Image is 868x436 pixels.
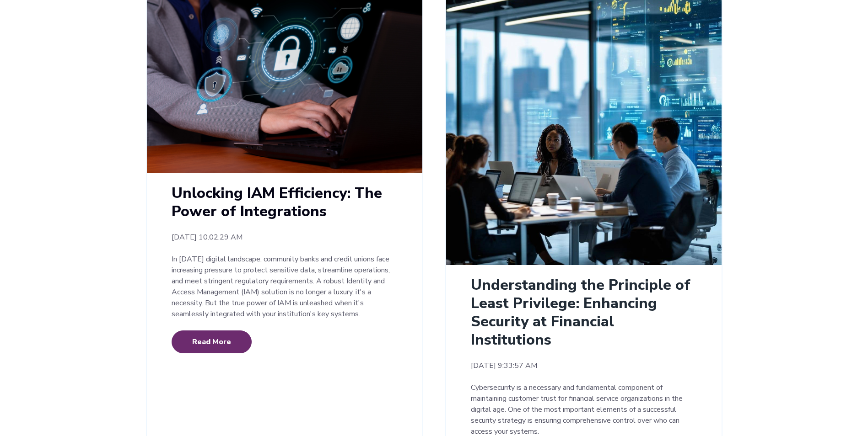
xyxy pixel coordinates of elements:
[172,330,252,353] a: Read More
[471,275,690,350] a: Understanding the Principle of Least Privilege: Enhancing Security at Financial Institutions
[172,183,382,221] a: Unlocking IAM Efficiency: The Power of Integrations
[172,254,398,319] p: In [DATE] digital landscape, community banks and credit unions face increasing pressure to protec...
[471,360,697,371] time: [DATE] 9:33:57 AM
[172,232,398,243] time: [DATE] 10:02:29 AM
